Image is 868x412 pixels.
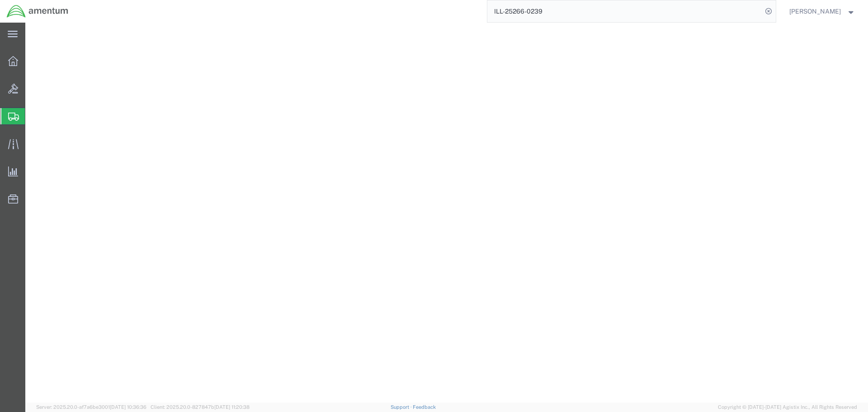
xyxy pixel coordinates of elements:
span: Client: 2025.20.0-827847b [151,404,250,410]
span: [DATE] 10:36:36 [110,404,146,410]
span: Server: 2025.20.0-af7a6be3001 [36,404,146,410]
img: logo [6,5,69,18]
span: [DATE] 11:20:38 [214,404,250,410]
span: Copyright © [DATE]-[DATE] Agistix Inc., All Rights Reserved [718,403,857,411]
button: [PERSON_NAME] [789,6,856,17]
a: Support [391,404,413,410]
a: Feedback [413,404,436,410]
input: Search for shipment number, reference number [487,0,762,22]
iframe: FS Legacy Container [25,23,868,403]
span: Hector Melo [789,6,841,16]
